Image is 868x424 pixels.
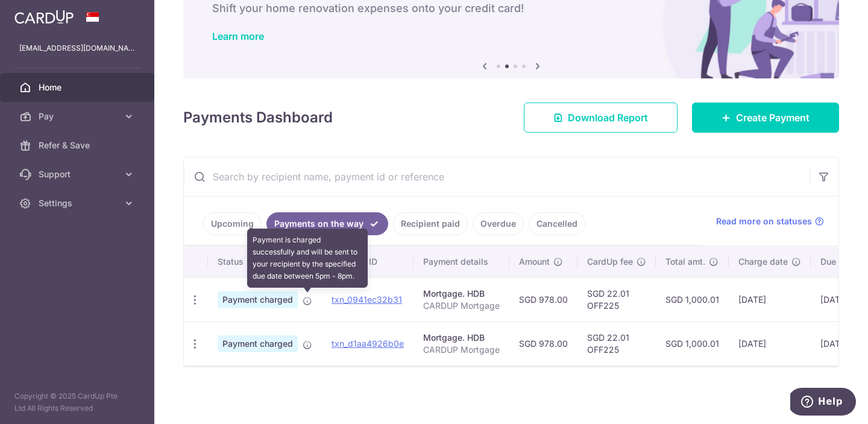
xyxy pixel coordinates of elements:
span: Read more on statuses [716,215,812,227]
iframe: Opens a widget where you can find more information [790,388,856,418]
a: Create Payment [692,103,839,133]
a: Upcoming [203,212,262,235]
a: Read more on statuses [716,215,824,227]
td: SGD 22.01 OFF225 [577,277,656,321]
span: Create Payment [736,110,810,125]
a: Payments on the way [266,212,388,235]
a: Overdue [473,212,524,235]
td: SGD 978.00 [509,277,577,321]
span: CardUp fee [587,256,633,268]
span: Total amt. [665,256,705,268]
td: SGD 1,000.01 [656,321,729,365]
a: txn_0941ec32b31 [332,294,402,305]
span: Status [218,256,244,268]
a: txn_d1aa4926b0e [332,338,404,349]
div: Mortgage. HDB [423,288,500,300]
span: Due date [820,256,857,268]
p: [EMAIL_ADDRESS][DOMAIN_NAME] [19,42,135,54]
span: Amount [519,256,550,268]
h6: Shift your home renovation expenses onto your credit card! [212,1,810,16]
td: [DATE] [729,321,811,365]
td: SGD 22.01 OFF225 [577,321,656,365]
span: Charge date [738,256,788,268]
td: [DATE] [729,277,811,321]
img: CardUp [14,10,74,24]
a: Cancelled [529,212,585,235]
span: Support [39,168,118,180]
span: Pay [39,110,118,122]
td: SGD 1,000.01 [656,277,729,321]
p: CARDUP Mortgage [423,344,500,356]
span: Payment charged [218,291,298,308]
div: Mortgage. HDB [423,332,500,344]
div: Payment is charged successfully and will be sent to your recipient by the specified due date betw... [247,229,368,288]
th: Payment details [414,246,509,277]
span: Settings [39,197,118,209]
input: Search by recipient name, payment id or reference [184,157,810,196]
span: Home [39,81,118,93]
a: Download Report [524,103,678,133]
a: Learn more [212,30,264,42]
a: Recipient paid [393,212,468,235]
p: CARDUP Mortgage [423,300,500,312]
span: Download Report [568,110,648,125]
span: Payment charged [218,335,298,352]
span: Refer & Save [39,139,118,151]
td: SGD 978.00 [509,321,577,365]
h4: Payments Dashboard [183,107,333,128]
